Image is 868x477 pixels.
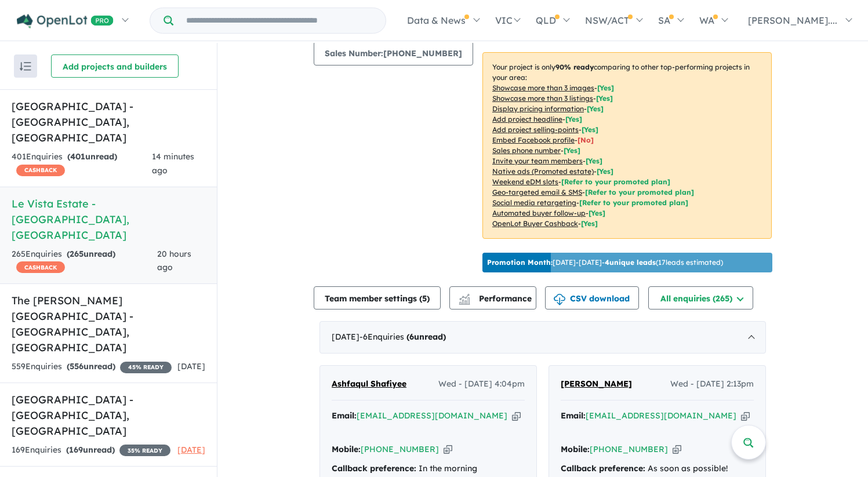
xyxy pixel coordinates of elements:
span: 401 [70,151,85,162]
u: Automated buyer follow-up [492,209,586,217]
span: [PERSON_NAME] [561,378,632,389]
span: [Yes] [597,167,613,176]
div: 169 Enquir ies [12,443,170,457]
p: [DATE] - [DATE] - ( 17 leads estimated) [487,257,723,268]
a: [EMAIL_ADDRESS][DOMAIN_NAME] [357,410,507,421]
button: Team member settings (5) [314,286,441,309]
strong: ( unread) [67,249,115,259]
span: [ Yes ] [597,83,614,92]
span: 45 % READY [120,362,172,373]
span: [ Yes ] [582,125,598,134]
b: 90 % ready [555,63,594,71]
span: CASHBACK [16,261,65,273]
span: [DATE] [177,361,205,372]
img: bar-chart.svg [459,297,470,305]
img: line-chart.svg [459,294,470,300]
div: 265 Enquir ies [12,247,157,275]
span: Ashfaqul Shafiyee [332,378,406,389]
span: [ No ] [578,136,594,144]
button: Sales Number:[PHONE_NUMBER] [314,41,473,65]
button: Copy [512,410,521,422]
span: [Refer to your promoted plan] [585,188,694,196]
button: Copy [673,443,681,456]
h5: [GEOGRAPHIC_DATA] - [GEOGRAPHIC_DATA] , [GEOGRAPHIC_DATA] [12,99,205,145]
a: [EMAIL_ADDRESS][DOMAIN_NAME] [586,410,736,421]
button: Add projects and builders [51,54,179,78]
u: Geo-targeted email & SMS [492,188,582,196]
span: 20 hours ago [157,249,191,273]
span: 6 [409,332,414,342]
div: 559 Enquir ies [12,360,172,374]
strong: Email: [332,410,357,421]
input: Try estate name, suburb, builder or developer [176,8,383,33]
u: Sales phone number [492,146,561,155]
u: Native ads (Promoted estate) [492,167,594,176]
span: 5 [422,293,427,304]
button: Performance [449,286,536,309]
span: CASHBACK [16,165,65,176]
button: All enquiries (265) [648,286,753,309]
a: [PHONE_NUMBER] [361,444,439,454]
u: Social media retargeting [492,198,576,207]
u: Showcase more than 3 listings [492,94,593,103]
a: [PERSON_NAME] [561,377,632,391]
strong: Mobile: [332,444,361,454]
span: 14 minutes ago [152,151,194,176]
strong: Callback preference: [561,463,645,474]
button: CSV download [545,286,639,309]
span: Performance [460,293,532,304]
button: Copy [741,410,750,422]
u: Invite your team members [492,156,583,165]
strong: ( unread) [406,332,446,342]
img: sort.svg [20,62,31,71]
h5: [GEOGRAPHIC_DATA] - [GEOGRAPHIC_DATA] , [GEOGRAPHIC_DATA] [12,392,205,439]
span: [Yes] [581,219,598,228]
span: [DATE] [177,445,205,455]
strong: ( unread) [67,361,115,372]
div: [DATE] [319,321,766,354]
span: - 6 Enquir ies [359,332,446,342]
span: [Refer to your promoted plan] [579,198,688,207]
span: [ Yes ] [596,94,613,103]
a: [PHONE_NUMBER] [590,444,668,454]
span: [ Yes ] [565,115,582,123]
img: Openlot PRO Logo White [17,14,114,28]
b: Promotion Month: [487,258,553,267]
u: Add project selling-points [492,125,579,134]
span: Wed - [DATE] 4:04pm [438,377,525,391]
img: download icon [554,294,565,305]
div: In the morning [332,462,525,476]
strong: ( unread) [67,151,117,162]
strong: Mobile: [561,444,590,454]
h5: The [PERSON_NAME][GEOGRAPHIC_DATA] - [GEOGRAPHIC_DATA] , [GEOGRAPHIC_DATA] [12,293,205,355]
span: 556 [70,361,83,372]
span: Wed - [DATE] 2:13pm [670,377,754,391]
div: 401 Enquir ies [12,150,152,178]
span: [PERSON_NAME].... [748,14,837,26]
h5: Le Vista Estate - [GEOGRAPHIC_DATA] , [GEOGRAPHIC_DATA] [12,196,205,243]
strong: Email: [561,410,586,421]
u: Display pricing information [492,104,584,113]
div: As soon as possible! [561,462,754,476]
u: Add project headline [492,115,562,123]
b: 4 unique leads [605,258,656,267]
a: Ashfaqul Shafiyee [332,377,406,391]
u: Embed Facebook profile [492,136,575,144]
span: [ Yes ] [586,156,602,165]
strong: Callback preference: [332,463,416,474]
strong: ( unread) [66,445,115,455]
span: 169 [69,445,83,455]
span: [ Yes ] [564,146,580,155]
u: Showcase more than 3 images [492,83,594,92]
span: [Yes] [589,209,605,217]
u: OpenLot Buyer Cashback [492,219,578,228]
u: Weekend eDM slots [492,177,558,186]
p: Your project is only comparing to other top-performing projects in your area: - - - - - - - - - -... [482,52,772,239]
span: [ Yes ] [587,104,604,113]
span: 265 [70,249,83,259]
button: Copy [444,443,452,456]
span: 35 % READY [119,445,170,456]
span: [Refer to your promoted plan] [561,177,670,186]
